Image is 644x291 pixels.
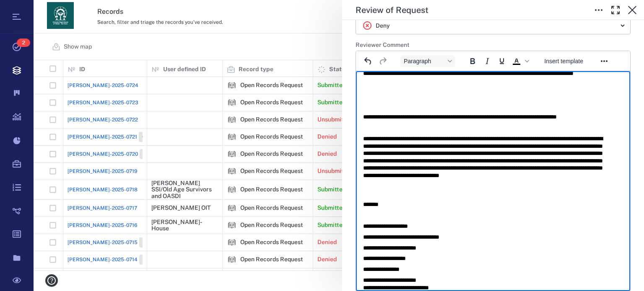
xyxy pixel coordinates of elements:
[356,41,631,49] h6: Reviewer Comment
[404,58,445,64] span: Paragraph
[361,55,375,67] button: Undo
[356,71,630,291] iframe: Rich Text Area
[509,55,530,67] div: Text color Black
[590,2,607,18] button: Toggle to Edit Boxes
[624,2,641,18] button: Close
[544,58,583,64] span: Insert template
[376,55,390,67] button: Redo
[376,22,390,30] p: Deny
[465,55,480,67] button: Bold
[607,2,624,18] button: Toggle Fullscreen
[400,55,455,67] button: Block Paragraph
[17,39,30,47] span: 2
[356,5,428,15] h5: Review of Request
[495,55,509,67] button: Underline
[541,55,587,67] button: Insert template
[480,55,494,67] button: Italic
[19,6,36,13] span: Help
[597,55,611,67] button: Reveal or hide additional toolbar items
